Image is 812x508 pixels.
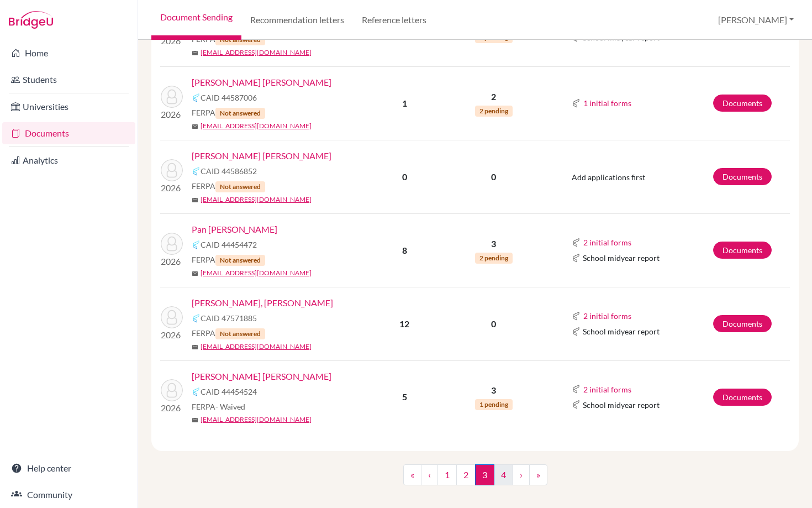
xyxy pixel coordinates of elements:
span: CAID 44454472 [201,239,257,250]
img: Common App logo [192,93,201,102]
span: Not answered [215,328,265,339]
span: - Waived [215,402,245,411]
img: Common App logo [572,385,581,394]
a: [PERSON_NAME], [PERSON_NAME] [192,296,333,310]
a: [EMAIL_ADDRESS][DOMAIN_NAME] [201,342,312,352]
b: 8 [402,245,407,255]
b: 1 [402,98,407,108]
a: ‹ [421,464,438,485]
span: mail [192,344,198,350]
p: 2026 [161,401,183,415]
a: [PERSON_NAME] [PERSON_NAME] [192,149,331,163]
img: Common App logo [572,400,581,409]
a: Documents [2,122,135,144]
b: 12 [399,318,409,329]
button: 2 initial forms [583,310,632,322]
img: Lopez Knoepffler, Rodrigo [161,159,183,181]
p: 2026 [161,255,183,268]
span: School midyear report [583,326,660,337]
span: FERPA [192,327,265,339]
p: 2026 [161,108,183,121]
span: Not answered [215,181,265,192]
span: 3 [475,464,494,485]
p: 2 [442,90,545,103]
span: School midyear report [583,399,660,411]
span: 2 pending [475,106,513,117]
span: mail [192,50,198,56]
span: FERPA [192,107,265,119]
p: 2026 [161,181,183,195]
a: Community [2,484,135,506]
span: FERPA [192,180,265,192]
img: Common App logo [192,167,201,176]
span: Not answered [215,34,265,45]
span: FERPA [192,254,265,266]
button: 2 initial forms [583,236,632,249]
a: Pan [PERSON_NAME] [192,223,277,236]
img: Bridge-U [9,11,53,29]
img: Common App logo [572,312,581,321]
span: Add applications first [572,172,645,182]
a: Documents [713,242,772,259]
a: « [403,464,421,485]
img: Pan Mora, Jerry Rafael [161,233,183,255]
a: 4 [494,464,513,485]
img: Common App logo [192,240,201,249]
a: [EMAIL_ADDRESS][DOMAIN_NAME] [201,415,312,425]
span: FERPA [192,401,245,412]
a: Students [2,69,135,91]
img: Common App logo [192,387,201,396]
p: 2026 [161,34,183,48]
p: 3 [442,237,545,250]
b: 5 [402,391,407,402]
button: 2 initial forms [583,383,632,396]
p: 3 [442,384,545,397]
img: Common App logo [572,327,581,336]
a: › [513,464,530,485]
span: CAID 47571885 [201,312,257,324]
button: [PERSON_NAME] [713,9,799,30]
a: [EMAIL_ADDRESS][DOMAIN_NAME] [201,48,312,57]
a: Documents [713,95,772,112]
span: mail [192,417,198,423]
p: 0 [442,170,545,184]
img: Common App logo [572,238,581,247]
span: Not answered [215,255,265,266]
a: 1 [437,464,457,485]
img: Parrales Coronel, Maximus L. [161,306,183,328]
a: Analytics [2,149,135,171]
span: School midyear report [583,252,660,264]
span: CAID 44587006 [201,92,257,103]
a: [PERSON_NAME] [PERSON_NAME] [192,370,331,383]
a: Universities [2,96,135,118]
p: 2026 [161,328,183,342]
a: 2 [456,464,476,485]
span: Not answered [215,108,265,119]
span: 2 pending [475,253,513,264]
a: Help center [2,457,135,479]
a: » [529,464,547,485]
a: Documents [713,389,772,406]
span: CAID 44454524 [201,386,257,397]
span: mail [192,270,198,277]
nav: ... [403,464,547,494]
b: 0 [402,171,407,182]
a: [EMAIL_ADDRESS][DOMAIN_NAME] [201,121,312,131]
img: Common App logo [572,99,581,108]
img: Lopez Knoepffler, Ricardo [161,86,183,108]
a: [PERSON_NAME] [PERSON_NAME] [192,76,331,89]
span: mail [192,123,198,130]
span: CAID 44586852 [201,165,257,177]
span: mail [192,197,198,203]
img: Common App logo [572,254,581,263]
button: 1 initial forms [583,97,632,109]
a: Documents [713,168,772,185]
p: 0 [442,317,545,331]
a: Home [2,42,135,64]
a: [EMAIL_ADDRESS][DOMAIN_NAME] [201,195,312,205]
img: Common App logo [192,314,201,323]
span: 1 pending [475,399,513,410]
a: [EMAIL_ADDRESS][DOMAIN_NAME] [201,268,312,278]
img: Sandino Arguello, Ana Sofia [161,379,183,401]
a: Documents [713,315,772,332]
